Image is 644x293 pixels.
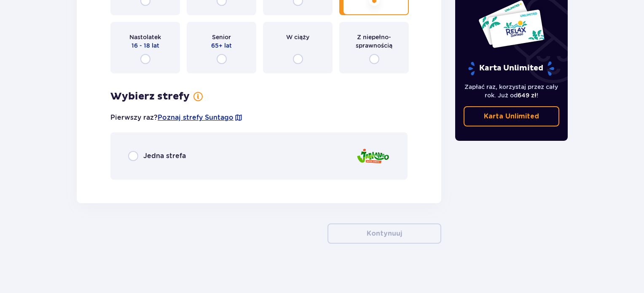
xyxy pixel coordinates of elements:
button: Kontynuuj [327,223,441,244]
p: Jedna strefa [143,151,186,161]
p: 65+ lat [211,41,232,50]
p: Z niepełno­sprawnością [347,33,401,50]
p: Pierwszy raz? [110,113,243,122]
img: zone logo [356,144,390,168]
p: Karta Unlimited [467,61,555,76]
p: Zapłać raz, korzystaj przez cały rok. Już od ! [464,83,560,99]
a: Karta Unlimited [464,106,560,126]
p: Wybierz strefy [110,90,190,103]
p: Nastolatek [129,33,161,41]
p: W ciąży [286,33,309,41]
p: Kontynuuj [367,229,402,238]
p: 16 - 18 lat [131,41,159,50]
p: Karta Unlimited [484,112,539,121]
p: Senior [212,33,231,41]
span: 649 zł [518,92,537,99]
a: Poznaj strefy Suntago [158,113,233,122]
